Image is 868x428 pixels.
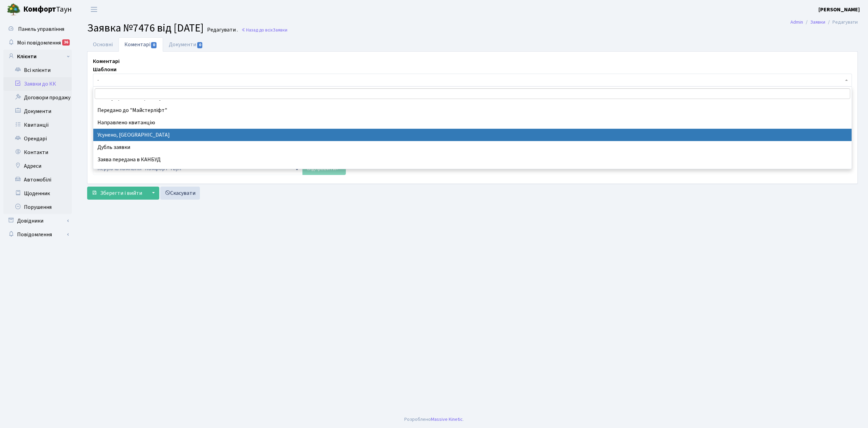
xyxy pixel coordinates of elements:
[7,3,21,16] img: logo.png
[3,77,72,91] a: Заявки до КК
[3,146,72,159] a: Контакти
[3,104,72,118] a: Документи
[93,153,851,166] li: Заява передана в КАНБУД
[85,4,103,15] button: Переключити навігацію
[93,65,117,74] label: Шаблони
[119,37,163,52] a: Коментарі
[3,63,72,77] a: Всі клієнти
[17,39,61,47] span: Мої повідомлення
[3,214,72,228] a: Довідники
[23,4,56,15] b: Комфорт
[197,42,203,48] span: 0
[93,166,851,178] li: Таку послугу не надаємо
[87,37,119,52] a: Основні
[3,50,72,63] a: Клієнти
[404,416,464,423] div: Розроблено .
[151,42,157,48] span: 0
[87,187,147,200] button: Зберегти і вийти
[3,200,72,214] a: Порушення
[3,159,72,173] a: Адреси
[93,104,851,116] li: Передано до "Майстерліфт"
[810,18,825,26] a: Заявки
[3,228,72,241] a: Повідомлення
[93,116,851,129] li: Направлено квитанцію
[93,129,851,141] li: Усунено, [GEOGRAPHIC_DATA]
[3,132,72,146] a: Орендарі
[97,77,843,84] span: -
[790,18,803,26] a: Admin
[780,15,868,29] nav: breadcrumb
[160,187,200,200] a: Скасувати
[825,18,858,26] li: Редагувати
[93,141,851,153] li: Дубль заявки
[23,4,72,15] span: Таун
[3,173,72,187] a: Автомобілі
[241,27,287,33] a: Назад до всіхЗаявки
[3,22,72,36] a: Панель управління
[100,189,142,197] span: Зберегти і вийти
[3,36,72,50] a: Мої повідомлення36
[818,5,860,14] a: [PERSON_NAME]
[3,187,72,200] a: Щоденник
[62,39,70,46] div: 36
[5,5,753,13] body: Rich Text Area. Press ALT-0 for help.
[93,57,120,65] label: Коментарі
[163,37,209,52] a: Документи
[3,118,72,132] a: Квитанції
[3,91,72,104] a: Договори продажу
[431,416,463,423] a: Massive Kinetic
[87,20,204,36] span: Заявка №7476 від [DATE]
[206,27,238,33] small: Редагувати .
[273,27,287,33] span: Заявки
[18,25,64,33] span: Панель управління
[93,74,852,87] span: -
